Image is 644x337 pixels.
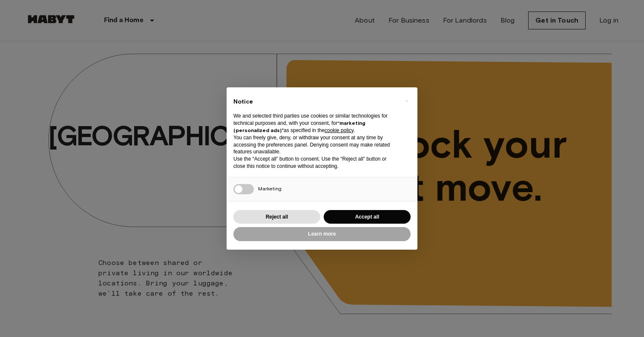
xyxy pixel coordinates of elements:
h2: Notice [233,98,397,106]
a: cookie policy [325,127,354,133]
p: Use the “Accept all” button to consent. Use the “Reject all” button or close this notice to conti... [233,156,397,170]
span: × [405,96,408,106]
strong: “marketing (personalized ads)” [233,120,365,133]
button: Close this notice [400,94,413,108]
button: Reject all [233,210,320,224]
button: Accept all [324,210,411,224]
span: Marketing [258,185,282,192]
p: We and selected third parties use cookies or similar technologies for technical purposes and, wit... [233,112,397,134]
p: You can freely give, deny, or withdraw your consent at any time by accessing the preferences pane... [233,134,397,156]
button: Learn more [233,227,411,241]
